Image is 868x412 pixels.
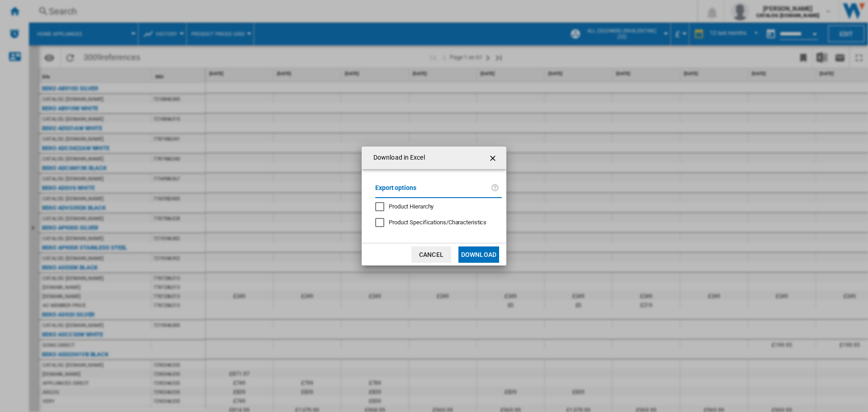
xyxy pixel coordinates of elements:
[375,183,491,199] label: Export options
[458,246,499,263] button: Download
[488,153,499,164] ng-md-icon: getI18NText('BUTTONS.CLOSE_DIALOG')
[369,153,425,162] h4: Download in Excel
[485,149,503,167] button: getI18NText('BUTTONS.CLOSE_DIALOG')
[375,203,495,211] md-checkbox: Product Hierarchy
[389,203,434,210] span: Product Hierarchy
[389,219,486,226] span: Product Specifications/Characteristics
[389,218,486,227] div: Only applies to Category View
[411,246,451,263] button: Cancel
